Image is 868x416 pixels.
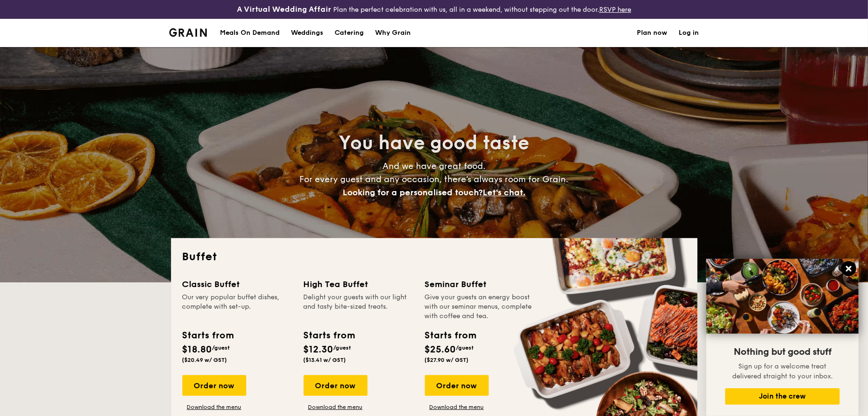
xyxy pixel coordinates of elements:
[237,4,331,15] h4: A Virtual Wedding Affair
[182,293,292,321] div: Our very popular buffet dishes, complete with set-up.
[599,6,631,14] a: RSVP here
[304,293,414,321] div: Delight your guests with our light and tasty bite-sized treats.
[182,403,246,411] a: Download the menu
[425,403,489,411] a: Download the menu
[375,19,411,47] div: Why Grain
[285,19,329,47] a: Weddings
[425,375,489,396] div: Order now
[456,344,474,351] span: /guest
[734,346,831,358] span: Nothing but good stuff
[369,19,416,47] a: Why Grain
[169,28,207,37] img: Grain
[304,328,355,343] div: Starts from
[182,328,234,343] div: Starts from
[425,278,535,291] div: Seminar Buffet
[182,249,686,264] h2: Buffet
[182,278,292,291] div: Classic Buffet
[291,19,323,47] div: Weddings
[212,344,230,351] span: /guest
[841,261,856,276] button: Close
[335,19,364,47] h1: Catering
[706,259,859,334] img: DSC07876-Edit02-Large.jpeg
[304,357,346,363] span: ($13.41 w/ GST)
[425,344,456,355] span: $25.60
[164,4,705,15] div: Plan the perfect celebration with us, all in a weekend, without stepping out the door.
[214,19,285,47] a: Meals On Demand
[304,344,334,355] span: $12.30
[304,375,368,396] div: Order now
[725,388,840,405] button: Join the crew
[334,344,352,351] span: /guest
[339,132,529,154] span: You have good taste
[182,344,212,355] span: $18.80
[483,187,525,198] span: Let's chat.
[182,357,227,363] span: ($20.49 w/ GST)
[637,19,668,47] a: Plan now
[329,19,369,47] a: Catering
[425,293,535,321] div: Give your guests an energy boost with our seminar menus, complete with coffee and tea.
[300,161,569,198] span: And we have great food. For every guest and any occasion, there’s always room for Grain.
[343,187,483,198] span: Looking for a personalised touch?
[220,19,280,47] div: Meals On Demand
[182,375,246,396] div: Order now
[304,403,368,411] a: Download the menu
[679,19,699,47] a: Log in
[425,357,469,363] span: ($27.90 w/ GST)
[304,278,414,291] div: High Tea Buffet
[169,28,207,37] a: Logotype
[425,328,476,343] div: Starts from
[732,362,833,380] span: Sign up for a welcome treat delivered straight to your inbox.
